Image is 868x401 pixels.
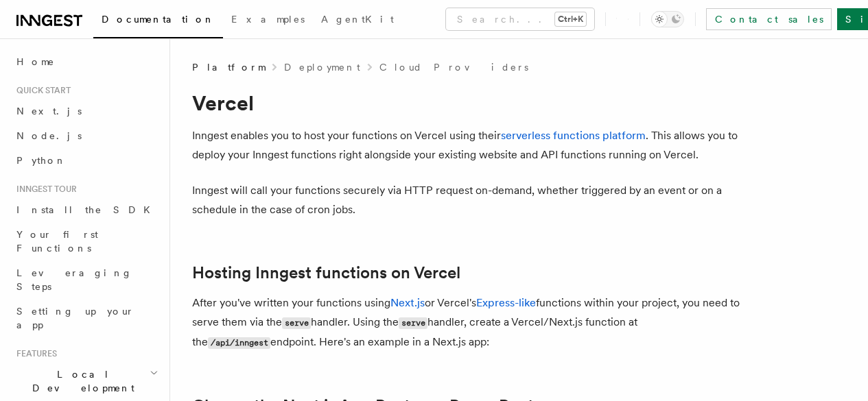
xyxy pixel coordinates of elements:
a: serverless functions platform [501,129,646,142]
p: Inngest will call your functions securely via HTTP request on-demand, whether triggered by an eve... [192,181,741,219]
span: AgentKit [321,14,394,25]
span: Inngest tour [11,184,77,195]
a: Setting up your app [11,299,161,337]
button: Toggle dark mode [651,11,684,27]
a: Python [11,148,161,173]
a: Cloud Providers [379,60,528,74]
a: Contact sales [706,8,832,30]
a: Documentation [93,4,223,38]
code: serve [282,317,311,329]
span: Documentation [102,14,215,25]
a: Hosting Inngest functions on Vercel [192,263,460,282]
a: Your first Functions [11,222,161,260]
a: AgentKit [313,4,402,37]
span: Node.js [16,130,82,141]
span: Your first Functions [16,229,98,254]
a: Node.js [11,123,161,148]
a: Next.js [390,296,425,309]
span: Setting up your app [16,306,134,330]
span: Next.js [16,106,82,117]
p: Inngest enables you to host your functions on Vercel using their . This allows you to deploy your... [192,126,741,165]
h1: Vercel [192,90,741,115]
a: Next.js [11,99,161,123]
a: Install the SDK [11,197,161,222]
a: Express-like [476,296,536,309]
button: Search...Ctrl+K [446,8,594,30]
span: Quick start [11,85,71,96]
a: Leveraging Steps [11,260,161,299]
span: Install the SDK [16,204,159,215]
span: Platform [192,60,265,74]
code: /api/inngest [208,337,270,349]
a: Home [11,49,161,74]
span: Features [11,348,57,359]
kbd: Ctrl+K [555,12,586,26]
span: Local Development [11,367,150,395]
a: Deployment [284,60,360,74]
span: Examples [231,14,305,25]
span: Leveraging Steps [16,267,132,292]
p: After you've written your functions using or Vercel's functions within your project, you need to ... [192,293,741,352]
button: Local Development [11,362,161,400]
span: Home [16,55,55,69]
span: Python [16,155,67,166]
code: serve [399,317,427,329]
a: Examples [223,4,313,37]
